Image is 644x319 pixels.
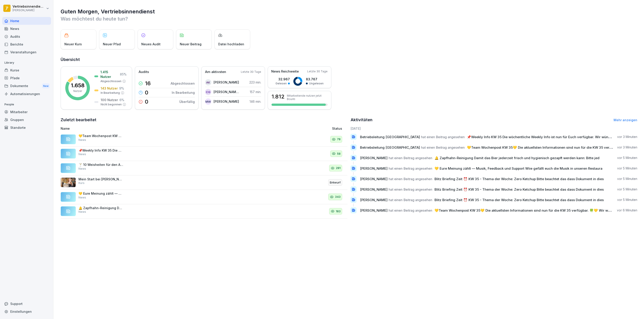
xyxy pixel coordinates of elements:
[617,198,637,202] p: vor 5 Minuten
[389,187,432,192] span: hat einen Beitrag angesehen
[2,101,51,108] p: People
[2,74,51,82] a: Pfade
[617,135,637,139] p: vor 3 Minuten
[61,117,347,123] h2: Zuletzt bearbeitet
[336,209,341,214] p: 183
[337,152,341,156] p: 58
[330,180,341,185] p: Entwurf
[434,198,604,202] span: Blitz Briefing Zeit ⏰ KW 35 - Thema der Woche: Zero Ketchup Bitte beachtet das dass Dokument in dies
[389,208,432,213] span: hat einen Beitrag angesehen
[119,86,124,91] p: 9 %
[307,69,328,73] p: Letzte 30 Tage
[336,166,341,170] p: 281
[61,126,245,131] p: Name
[360,156,388,160] span: [PERSON_NAME]
[214,90,239,94] p: [PERSON_NAME] [PERSON_NAME]
[351,117,373,123] h2: Aktivitäten
[617,208,637,213] p: vor 6 Minuten
[271,94,285,99] h3: 1.812
[73,89,82,93] p: Nutzer
[61,204,347,219] a: 🔔 Zapfhahn-Reinigung Damit das Bier jederzeit frisch und hygienisch gezapft werden kann: Bitte je...
[421,145,465,150] span: hat einen Beitrag angesehen
[172,90,195,95] p: In Bearbeitung
[78,148,123,152] p: 📌Weekly Info KW 35 Die wöchentliche Weekly Info ist nun für Euch verfügbar. Wir wünschen Euch ein...
[78,167,86,171] p: News
[421,135,465,139] span: hat einen Beitrag angesehen
[467,135,635,139] span: 📌Weekly Info KW 35 Die wöchentliche Weekly Info ist nun für Euch verfügbar. Wir wünschen Euch eine
[360,208,388,213] span: [PERSON_NAME]
[617,187,637,192] p: vor 5 Minuten
[337,137,341,142] p: 78
[617,145,637,150] p: vor 3 Minuten
[103,42,121,46] p: Neuer Pfad
[101,98,118,102] p: 100 Nutzer
[360,187,388,192] span: [PERSON_NAME]
[71,83,85,88] p: 1.658
[287,94,328,101] p: Mitarbeitende nutzen jetzt Bounti
[2,82,51,90] a: DokumenteNew
[2,25,51,33] a: News
[101,86,118,91] p: 143 Nutzer
[275,77,290,81] p: 32.967
[306,77,324,81] p: 83.767
[78,206,123,210] p: 🔔 Zapfhahn-Reinigung Damit das Bier jederzeit frisch und hygienisch gezapft werden kann: Bitte je...
[101,102,122,106] p: Nicht begonnen
[145,99,148,104] p: 0
[61,161,347,175] a: 🍸 10 Weisheiten für den Aperitif-Verkauf 4. „Aperitif als Ritual – mache ihn zum festen Bestandte...
[2,48,51,56] div: Veranstaltungen
[141,42,161,46] p: Neues Audit
[434,177,604,181] span: Blitz Briefing Zeit ⏰ KW 35 - Thema der Woche: Zero Ketchup Bitte beachtet das dass Dokument in dies
[78,152,86,156] p: News
[335,195,341,199] p: 343
[205,69,226,75] p: Am aktivsten
[61,190,347,204] a: 💛 Eure Meinung zählt — Musik, Feedback und Support Wiie gefällt euch die Musik in unseren Restaur...
[434,156,600,160] span: 🔔 Zapfhahn-Reinigung Damit das Bier jederzeit frisch und hygienisch gezapft werden kann: Bitte jed
[2,82,51,90] div: Dokumente
[360,198,388,202] span: [PERSON_NAME]
[13,5,45,8] p: Vertriebsinnendienst
[2,90,51,98] div: Automatisierungen
[617,177,637,181] p: vor 5 Minuten
[434,208,614,213] span: 💛Team Wochenpost KW 35💛 Die aktuellsten Informationen sind nun für die KW 35 verfügbar. 🍀💛 Wir wüns
[78,196,86,200] p: News
[2,33,51,40] div: Audits
[614,118,637,122] a: Mehr anzeigen
[2,116,51,124] a: Gruppen
[61,8,637,15] h1: Guten Morgen, Vertriebsinnendienst
[617,166,637,171] p: vor 5 Minuten
[61,147,347,161] a: 📌Weekly Info KW 35 Die wöchentliche Weekly Info ist nun für Euch verfügbar. Wir wünschen Euch ein...
[61,15,637,22] p: Was möchtest du heute tun?
[13,9,45,12] p: [PERSON_NAME]
[2,66,51,74] a: Kurse
[360,135,420,139] span: Betriebsleitung [GEOGRAPHIC_DATA]
[2,108,51,116] a: Mitarbeiter
[2,59,51,66] p: Library
[351,126,638,131] h6: [DATE]
[218,42,244,46] p: Datei hochladen
[119,98,124,102] p: 6 %
[2,40,51,48] div: Berichte
[145,90,148,95] p: 0
[78,210,86,214] p: News
[2,17,51,25] a: Home
[434,187,604,192] span: Blitz Briefing Zeit ⏰ KW 35 - Thema der Woche: Zero Ketchup Bitte beachtet das dass Dokument in dies
[78,138,86,142] p: News
[332,126,342,131] p: Status
[100,79,121,83] p: Abgeschlossen
[205,89,211,95] div: CG
[205,79,211,85] div: AK
[617,156,637,160] p: vor 5 Minuten
[61,175,347,190] a: Mein Start bei [PERSON_NAME] - PersonalfragebogenKursEntwurf
[78,134,123,138] p: 💛Team Wochenpost KW 35💛 Die aktuellsten Informationen sind nun für die KW 35 verfügbar. 🍀💛 Wir wü...
[360,177,388,181] span: [PERSON_NAME]
[2,124,51,131] a: Standorte
[179,99,195,104] p: Überfällig
[171,81,195,86] p: Abgeschlossen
